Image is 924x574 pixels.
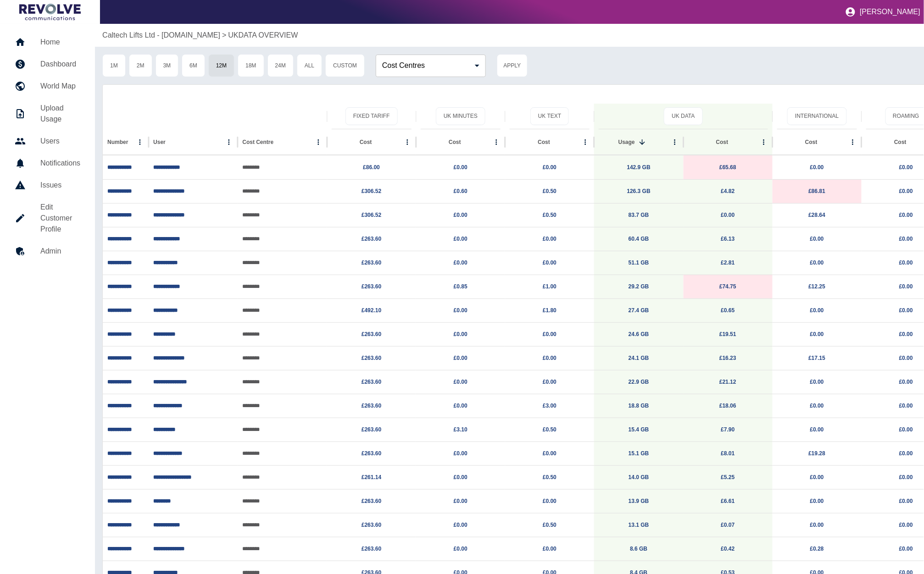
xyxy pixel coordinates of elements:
a: £2.81 [721,259,735,266]
button: Usage column menu [668,136,681,149]
a: £0.00 [543,379,557,385]
button: 12M [208,54,234,77]
a: 83.7 GB [629,212,649,218]
a: £0.00 [454,212,468,218]
button: UK Minutes [436,107,485,125]
a: £6.13 [721,236,735,242]
a: £0.00 [454,522,468,528]
a: £0.00 [899,212,913,218]
a: £0.00 [899,474,913,480]
button: 1M [102,54,126,77]
a: £0.00 [899,450,913,457]
a: £0.00 [899,546,913,552]
a: £8.01 [721,450,735,457]
button: 3M [156,54,179,77]
a: £1.80 [543,307,557,314]
a: 15.1 GB [629,450,649,457]
button: 24M [267,54,294,77]
h5: Users [40,136,80,147]
a: Issues [7,174,88,196]
a: £3.00 [543,403,557,409]
a: £0.00 [899,498,913,504]
a: £0.00 [810,474,824,480]
a: £12.25 [809,283,826,290]
div: User [153,139,166,145]
a: £0.00 [543,164,557,171]
a: £0.00 [454,403,468,409]
a: £0.00 [454,355,468,361]
a: £0.00 [454,450,468,457]
button: UK Data [664,107,702,125]
a: £306.52 [362,188,381,194]
a: £0.00 [899,379,913,385]
button: UK Text [530,107,569,125]
a: £492.10 [362,307,381,314]
h5: World Map [40,81,80,92]
a: £263.60 [362,546,381,552]
a: Caltech Lifts Ltd - [DOMAIN_NAME] [102,30,220,41]
a: £0.60 [454,188,468,194]
h5: Edit Customer Profile [40,202,80,235]
a: Users [7,130,88,152]
h5: Dashboard [40,59,80,70]
a: £19.51 [719,331,736,337]
a: £0.00 [899,426,913,433]
div: Cost [538,139,550,145]
a: £18.06 [719,403,736,409]
button: 18M [238,54,264,77]
a: £0.00 [899,164,913,171]
a: £0.50 [543,426,557,433]
a: £263.60 [362,426,381,433]
a: £263.60 [362,450,381,457]
a: £6.61 [721,498,735,504]
a: £7.90 [721,426,735,433]
p: > [222,30,226,41]
a: 13.1 GB [629,522,649,528]
a: UKDATA OVERVIEW [228,30,298,41]
a: 24.6 GB [629,331,649,337]
a: £0.42 [721,546,735,552]
a: £0.85 [454,283,468,290]
a: £5.25 [721,474,735,480]
button: Cost Centre column menu [312,136,325,149]
a: £263.60 [362,403,381,409]
a: £0.00 [543,498,557,504]
a: £0.00 [810,379,824,385]
a: £4.82 [721,188,735,194]
button: Cost column menu [579,136,592,149]
a: £0.00 [899,355,913,361]
button: Cost column menu [401,136,414,149]
button: Cost column menu [846,136,859,149]
button: Fixed Tariff [345,107,398,125]
button: 6M [182,54,205,77]
a: £263.60 [362,522,381,528]
div: Cost [805,139,818,145]
a: £0.00 [543,450,557,457]
p: [PERSON_NAME] [860,8,920,16]
a: 51.1 GB [629,259,649,266]
div: Number [107,139,128,145]
a: £16.23 [719,355,736,361]
a: £0.00 [454,236,468,242]
a: £28.64 [809,212,826,218]
a: £263.60 [362,355,381,361]
a: £0.00 [454,259,468,266]
a: £0.00 [810,164,824,171]
a: £0.00 [543,355,557,361]
a: £0.00 [810,331,824,337]
a: £0.07 [721,522,735,528]
a: £0.00 [454,307,468,314]
a: £0.00 [810,403,824,409]
a: 142.9 GB [627,164,651,171]
a: £261.14 [362,474,381,480]
a: £0.00 [899,522,913,528]
a: £74.75 [719,283,736,290]
a: £0.00 [899,331,913,337]
a: 27.4 GB [629,307,649,314]
a: £0.00 [899,236,913,242]
button: International [787,107,846,125]
a: Dashboard [7,53,88,75]
a: £0.00 [454,331,468,337]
